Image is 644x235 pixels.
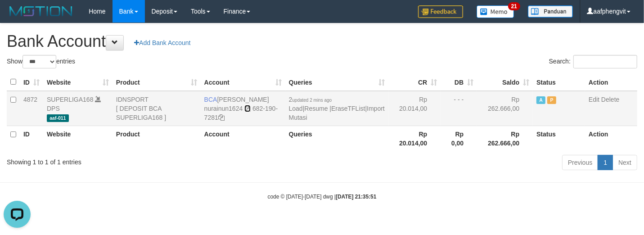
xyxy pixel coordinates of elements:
[477,73,533,91] th: Saldo: activate to sort column ascending
[477,126,533,151] th: Rp 262.666,00
[388,126,441,151] th: Rp 20.014,00
[289,105,385,121] a: Import Mutasi
[268,194,377,200] small: code © [DATE]-[DATE] dwg |
[331,105,365,112] a: EraseTFList
[113,126,201,151] th: Product
[292,98,332,103] span: updated 2 mins ago
[533,73,585,91] th: Status
[7,32,637,50] h1: Bank Account
[289,96,385,121] span: | | |
[573,55,637,68] input: Search:
[601,96,619,103] a: Delete
[47,114,69,122] span: aaf-011
[336,194,376,200] strong: [DATE] 21:35:51
[285,126,389,151] th: Queries
[43,73,113,91] th: Website: activate to sort column ascending
[47,96,94,103] a: SUPERLIGA168
[388,73,441,91] th: CR: activate to sort column ascending
[7,5,75,18] img: MOTION_logo.png
[201,126,285,151] th: Account
[536,96,545,104] span: Active
[549,55,637,68] label: Search:
[562,155,598,170] a: Previous
[43,126,113,151] th: Website
[533,126,585,151] th: Status
[598,155,613,170] a: 1
[304,105,328,112] a: Resume
[113,73,201,91] th: Product: activate to sort column ascending
[23,55,56,68] select: Showentries
[508,2,520,10] span: 21
[289,96,332,103] span: 2
[285,73,389,91] th: Queries: activate to sort column ascending
[547,96,556,104] span: Paused
[244,105,251,112] a: Copy nurainun1624 to clipboard
[289,105,303,112] a: Load
[128,35,196,50] a: Add Bank Account
[441,73,477,91] th: DB: activate to sort column ascending
[20,73,43,91] th: ID: activate to sort column ascending
[589,96,599,103] a: Edit
[585,73,637,91] th: Action
[201,91,285,126] td: [PERSON_NAME] 682-190-7281
[612,155,637,170] a: Next
[477,5,514,18] img: Button%20Memo.svg
[528,5,573,18] img: panduan.png
[477,91,533,126] td: Rp 262.666,00
[418,5,463,18] img: Feedback.jpg
[113,91,201,126] td: IDNSPORT [ DEPOSIT BCA SUPERLIGA168 ]
[20,126,43,151] th: ID
[204,105,243,112] a: nurainun1624
[43,91,113,126] td: DPS
[388,91,441,126] td: Rp 20.014,00
[20,91,43,126] td: 4872
[4,4,31,31] button: Open LiveChat chat widget
[7,55,75,68] label: Show entries
[441,126,477,151] th: Rp 0,00
[201,73,285,91] th: Account: activate to sort column ascending
[204,96,217,103] span: BCA
[7,154,261,167] div: Showing 1 to 1 of 1 entries
[441,91,477,126] td: - - -
[585,126,637,151] th: Action
[218,114,225,121] a: Copy 6821907281 to clipboard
